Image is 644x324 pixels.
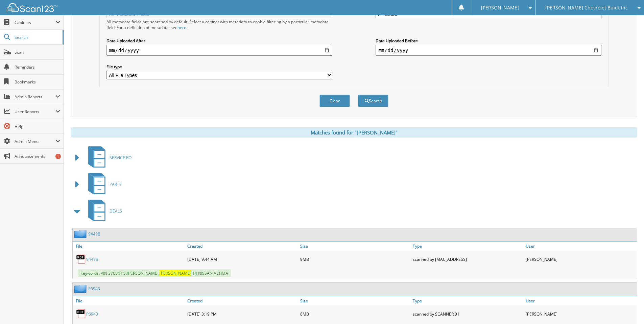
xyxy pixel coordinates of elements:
[84,198,122,224] a: DEALS
[411,296,524,305] a: Type
[358,95,388,107] button: Search
[299,296,411,305] a: Size
[84,171,122,198] a: PARTS
[7,3,57,12] img: scan123-logo-white.svg
[524,296,637,305] a: User
[524,307,637,321] div: [PERSON_NAME]
[15,49,60,55] span: Scan
[86,311,98,317] a: P6943
[110,155,132,160] span: SERVICE RO
[106,19,332,30] div: All metadata fields are searched by default. Select a cabinet with metadata to enable filtering b...
[106,45,332,56] input: start
[73,242,186,251] a: File
[15,139,55,144] span: Admin Menu
[76,254,86,264] img: PDF.png
[15,124,60,129] span: Help
[15,94,55,100] span: Admin Reports
[299,252,411,266] div: 9MB
[376,38,601,44] label: Date Uploaded Before
[74,230,88,238] img: folder2.png
[411,252,524,266] div: scanned by [MAC_ADDRESS]
[15,64,60,70] span: Reminders
[376,45,601,56] input: end
[545,6,628,10] span: [PERSON_NAME] Chevrolet Buick Inc
[299,307,411,321] div: 8MB
[86,256,98,262] a: 9449B
[610,292,644,324] iframe: Chat Widget
[55,154,61,159] div: 1
[88,231,100,237] a: 9449B
[15,153,60,159] span: Announcements
[299,242,411,251] a: Size
[78,269,231,277] span: Keywords: VIN 376541 S.[PERSON_NAME]. '14 NISSAN ALTIMA
[106,38,332,44] label: Date Uploaded After
[160,270,191,276] span: [PERSON_NAME]
[15,109,55,115] span: User Reports
[15,20,55,25] span: Cabinets
[319,95,350,107] button: Clear
[110,181,122,187] span: PARTS
[481,6,519,10] span: [PERSON_NAME]
[15,34,59,40] span: Search
[186,252,299,266] div: [DATE] 9:44 AM
[411,242,524,251] a: Type
[15,79,60,85] span: Bookmarks
[84,144,132,171] a: SERVICE RO
[186,307,299,321] div: [DATE] 3:19 PM
[106,64,332,70] label: File type
[524,242,637,251] a: User
[76,309,86,319] img: PDF.png
[177,25,186,30] a: here
[186,242,299,251] a: Created
[411,307,524,321] div: scanned by SCANNER 01
[71,127,637,138] div: Matches found for "[PERSON_NAME]"
[186,296,299,305] a: Created
[524,252,637,266] div: [PERSON_NAME]
[88,286,100,292] a: P6943
[110,208,122,214] span: DEALS
[73,296,186,305] a: File
[74,284,88,293] img: folder2.png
